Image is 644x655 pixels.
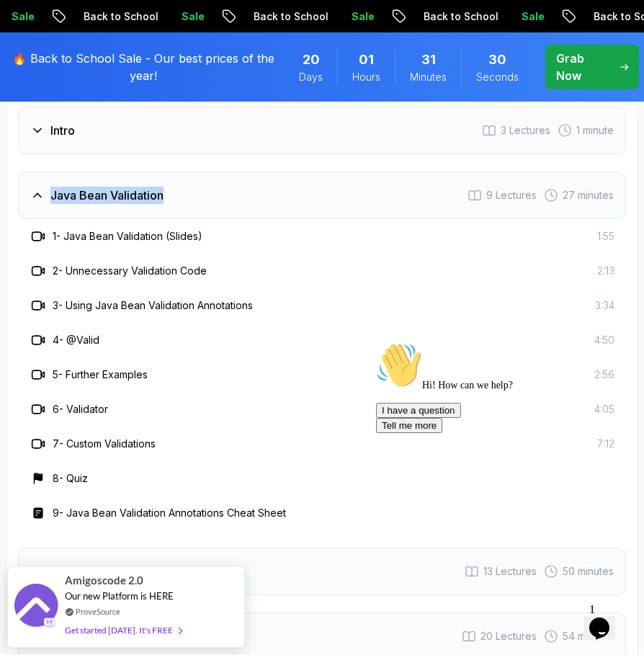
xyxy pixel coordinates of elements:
span: 3 Lectures [501,123,550,138]
div: Get started [DATE]. It's FREE [65,622,182,638]
p: Back to School [242,9,340,24]
span: 54 minutes [563,629,614,643]
span: 3:34 [595,298,614,313]
p: Back to School [72,9,170,24]
h3: 5 - Further Examples [53,367,148,382]
h3: Java Bean Validation [50,187,164,204]
button: Intro3 Lectures 1 minute [18,107,626,154]
h3: 2 - Unnecessary Validation Code [53,264,207,278]
h3: Exception Handling [50,563,156,580]
div: 👋Hi! How can we help?I have a questionTell me more [6,6,265,97]
h3: 8 - Quiz [53,471,88,486]
button: Java Bean Validation9 Lectures 27 minutes [18,171,626,219]
p: Sale [170,9,216,24]
p: 🔥 Back to School Sale - Our best prices of the year! [9,50,277,84]
span: 2:13 [597,264,614,278]
span: Amigoscode 2.0 [65,572,143,589]
a: ProveSource [76,605,120,618]
span: 1 Hours [359,50,374,70]
span: 30 Seconds [488,50,506,70]
span: 27 minutes [563,188,614,202]
h3: 1 - Java Bean Validation (Slides) [53,229,202,244]
h3: 7 - Custom Validations [53,437,156,451]
h3: 4 - @Valid [53,333,99,347]
span: 4:50 [594,333,614,347]
p: Back to School [412,9,510,24]
span: 9 Lectures [486,188,537,202]
iframe: chat widget [583,597,630,641]
p: Sale [340,9,386,24]
button: Exception Handling13 Lectures 50 minutes [18,548,626,595]
button: I have a question [6,66,91,81]
h3: 6 - Validator [53,402,108,416]
img: provesource social proof notification image [14,584,58,631]
span: Seconds [476,70,519,84]
p: Grab Now [556,50,609,84]
span: 1 minute [576,123,614,138]
button: Tell me more [6,81,72,97]
span: Hi! How can we help? [6,43,143,54]
h3: Intro [50,122,75,139]
span: Days [299,70,323,84]
span: 20 Days [303,50,320,70]
iframe: chat widget [370,337,630,590]
span: 20 Lectures [480,629,537,643]
h3: 3 - Using Java Bean Validation Annotations [53,298,253,313]
span: 1:55 [597,229,614,244]
h3: 9 - Java Bean Validation Annotations Cheat Sheet [53,506,286,520]
p: Sale [510,9,556,24]
span: Minutes [410,70,447,84]
span: Our new Platform is HERE [65,590,174,602]
span: 31 Minutes [421,50,436,70]
span: Hours [352,70,380,84]
img: :wave: [6,6,52,52]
